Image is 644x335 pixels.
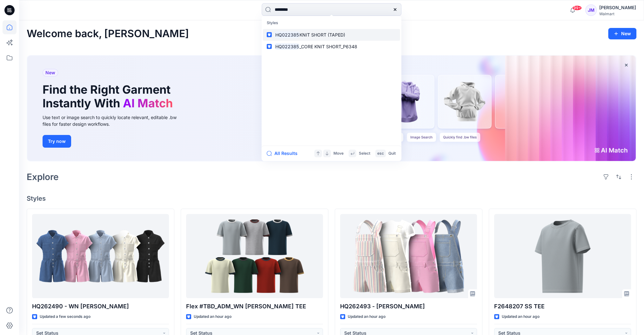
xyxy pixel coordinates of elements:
a: HQ022385KNIT SHORT (TAPED) [263,29,400,41]
p: Updated an hour ago [502,313,540,320]
h2: Welcome back, [PERSON_NAME] [27,28,189,40]
a: HQ022385_CORE KNIT SHORT_P6348 [263,41,400,52]
h4: Styles [27,195,636,202]
a: HQ262490 - WN DENIM ROMPER [32,214,169,298]
p: Flex #TBD_ADM_WN [PERSON_NAME] TEE [186,302,323,311]
p: Quit [388,150,396,157]
p: Select [359,150,370,157]
span: New [45,69,55,77]
a: F2648207 SS TEE [494,214,631,298]
p: Move [333,150,344,157]
h1: Find the Right Garment Instantly With [43,83,176,110]
span: KNIT SHORT (TAPED) [299,32,345,37]
div: Walmart [599,11,636,16]
p: Updated an hour ago [348,313,386,320]
div: Use text or image search to quickly locate relevant, editable .bw files for faster design workflows. [43,114,185,127]
div: JM [585,4,597,16]
button: All Results [267,150,302,157]
span: AI Match [123,96,173,110]
p: HQ262493 - [PERSON_NAME] [340,302,477,311]
p: Updated an hour ago [194,313,231,320]
a: HQ262493 - SHORTALL [340,214,477,298]
div: [PERSON_NAME] [599,4,636,11]
p: HQ262490 - WN [PERSON_NAME] [32,302,169,311]
button: Try now [43,135,71,148]
mark: HQ022385 [274,43,300,50]
p: Updated a few seconds ago [40,313,91,320]
p: Styles [263,17,400,29]
mark: HQ022385 [274,31,300,38]
p: esc [377,150,384,157]
span: 99+ [572,5,582,10]
h2: Explore [27,172,59,182]
button: New [608,28,636,39]
p: F2648207 SS TEE [494,302,631,311]
span: _CORE KNIT SHORT_P6348 [299,44,357,49]
a: Flex #TBD_ADM_WN SS RINGER TEE [186,214,323,298]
